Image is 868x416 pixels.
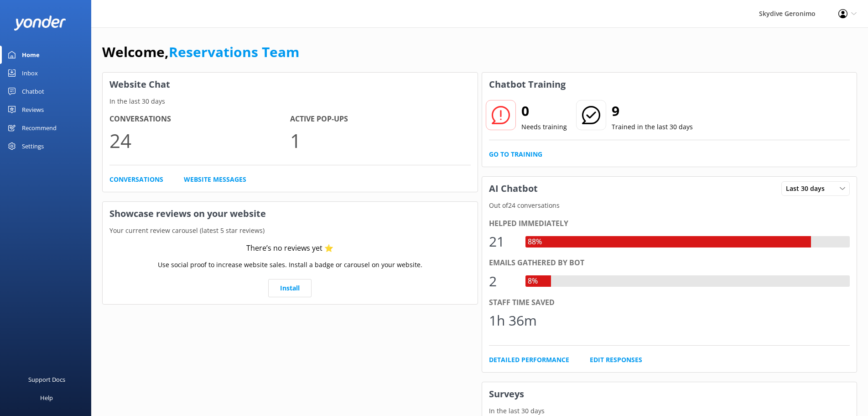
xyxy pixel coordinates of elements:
[22,119,57,137] div: Recommend
[22,46,40,64] div: Home
[612,122,693,132] p: Trained in the last 30 days
[169,42,299,61] a: Reservations Team
[482,382,857,406] h3: Surveys
[290,113,471,125] h4: Active Pop-ups
[40,389,53,407] div: Help
[22,82,44,100] div: Chatbot
[103,202,478,226] h3: Showcase reviews on your website
[482,406,857,416] p: In the last 30 days
[14,16,66,31] img: yonder-white-logo.png
[489,310,537,332] div: 1h 36m
[103,73,478,96] h3: Website Chat
[103,96,478,106] p: In the last 30 days
[482,200,857,211] p: Out of 24 conversations
[28,370,65,389] div: Support Docs
[489,355,569,365] a: Detailed Performance
[109,125,290,156] p: 24
[489,270,516,292] div: 2
[246,242,333,254] div: There’s no reviews yet ⭐
[22,100,44,119] div: Reviews
[489,231,516,253] div: 21
[103,226,478,236] p: Your current review carousel (latest 5 star reviews)
[22,64,38,82] div: Inbox
[482,73,572,96] h3: Chatbot Training
[109,174,163,184] a: Conversations
[102,41,299,63] h1: Welcome,
[489,257,850,269] div: Emails gathered by bot
[22,137,44,155] div: Settings
[268,279,312,297] a: Install
[521,100,567,122] h2: 0
[290,125,471,156] p: 1
[482,177,545,200] h3: AI Chatbot
[525,275,540,287] div: 8%
[109,113,290,125] h4: Conversations
[489,218,850,230] div: Helped immediately
[590,355,642,365] a: Edit Responses
[158,260,422,270] p: Use social proof to increase website sales. Install a badge or carousel on your website.
[184,174,246,184] a: Website Messages
[489,149,542,159] a: Go to Training
[525,236,544,248] div: 88%
[786,184,830,194] span: Last 30 days
[612,100,693,122] h2: 9
[489,297,850,309] div: Staff time saved
[521,122,567,132] p: Needs training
